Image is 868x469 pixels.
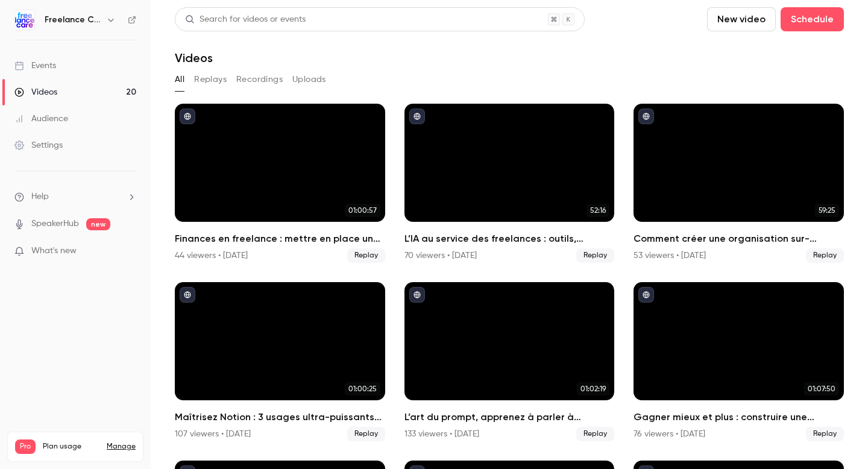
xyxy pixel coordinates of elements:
a: 01:02:19L’art du prompt, apprenez à parler à ChatGPT comme un expert133 viewers • [DATE]Replay [404,282,615,441]
iframe: Noticeable Trigger [122,246,136,257]
span: 01:02:19 [577,382,609,395]
div: 133 viewers • [DATE] [404,428,479,440]
span: 01:00:57 [345,204,380,217]
li: help-dropdown-opener [14,190,136,203]
span: 01:00:25 [345,382,380,395]
a: 52:16L’IA au service des freelances : outils, méthodes et stratégies pour performer70 viewers • [... [404,104,615,263]
span: Replay [347,427,385,441]
span: Replay [806,248,844,263]
h2: Comment créer une organisation sur-mesure pour booster ton activité freelance ? [634,231,844,246]
button: published [180,287,195,303]
div: Settings [14,139,63,151]
li: Finances en freelance : mettre en place un système simple pour tout piloter [175,104,385,263]
li: L’art du prompt, apprenez à parler à ChatGPT comme un expert [404,282,615,441]
img: Freelance Care [15,10,34,30]
div: Search for videos or events [185,13,306,26]
h2: L’art du prompt, apprenez à parler à ChatGPT comme un expert [404,410,615,424]
div: 53 viewers • [DATE] [634,250,706,262]
div: 107 viewers • [DATE] [175,428,251,440]
a: 59:25Comment créer une organisation sur-mesure pour booster ton activité freelance ?53 viewers • ... [634,104,844,263]
button: published [638,109,654,124]
span: 01:07:50 [804,382,839,395]
span: Help [31,190,49,203]
div: 70 viewers • [DATE] [404,250,477,262]
h2: L’IA au service des freelances : outils, méthodes et stratégies pour performer [404,231,615,246]
a: 01:00:57Finances en freelance : mettre en place un système simple pour tout piloter44 viewers • [... [175,104,385,263]
span: Replay [576,248,614,263]
div: 76 viewers • [DATE] [634,428,705,440]
button: Schedule [781,7,844,31]
li: Maîtrisez Notion : 3 usages ultra-puissants pour piloter votre activité de freelance [175,282,385,441]
li: Comment créer une organisation sur-mesure pour booster ton activité freelance ? [634,104,844,263]
h1: Videos [175,51,213,65]
li: Gagner mieux et plus : construire une stratégie commerciale béton en freelance [634,282,844,441]
div: Videos [14,86,57,98]
a: 01:00:25Maîtrisez Notion : 3 usages ultra-puissants pour piloter votre activité de freelance107 v... [175,282,385,441]
span: What's new [31,245,77,257]
section: Videos [175,7,844,462]
h2: Finances en freelance : mettre en place un système simple pour tout piloter [175,231,385,246]
span: 52:16 [587,204,609,217]
button: Uploads [292,70,326,89]
button: New video [707,7,776,31]
a: 01:07:50Gagner mieux et plus : construire une stratégie commerciale béton en freelance76 viewers ... [634,282,844,441]
div: 44 viewers • [DATE] [175,250,248,262]
div: Audience [14,113,68,125]
div: Events [14,60,56,72]
span: Replay [347,248,385,263]
a: Manage [107,442,136,452]
span: Replay [576,427,614,441]
h6: Freelance Care [45,14,101,26]
button: All [175,70,184,89]
span: 59:25 [815,204,839,217]
h2: Maîtrisez Notion : 3 usages ultra-puissants pour piloter votre activité de freelance [175,410,385,424]
button: Replays [194,70,227,89]
h2: Gagner mieux et plus : construire une stratégie commerciale béton en freelance [634,410,844,424]
span: new [86,218,110,230]
button: published [409,109,425,124]
span: Plan usage [43,442,99,452]
li: L’IA au service des freelances : outils, méthodes et stratégies pour performer [404,104,615,263]
span: Pro [15,439,36,454]
button: published [638,287,654,303]
span: Replay [806,427,844,441]
a: SpeakerHub [31,218,79,230]
button: Recordings [236,70,283,89]
button: published [409,287,425,303]
button: published [180,109,195,124]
